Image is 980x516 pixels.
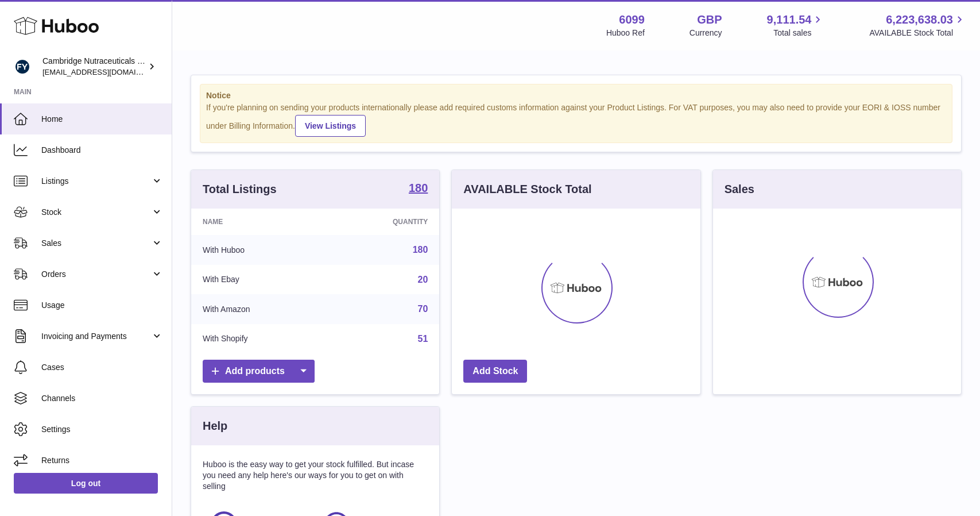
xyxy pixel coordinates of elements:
strong: 6099 [619,12,645,28]
span: Orders [41,269,151,280]
a: 20 [418,275,428,284]
h3: AVAILABLE Stock Total [463,182,591,197]
th: Name [191,209,327,235]
a: 9,111.54 Total sales [767,12,825,38]
h3: Help [203,418,227,434]
span: Total sales [773,28,824,38]
a: Log out [14,473,158,494]
strong: GBP [697,12,722,28]
a: View Listings [295,115,366,137]
span: Home [41,114,163,125]
td: With Ebay [191,265,327,295]
span: 6,223,638.03 [886,12,953,28]
div: If you're planning on sending your products internationally please add required customs informati... [206,102,946,137]
span: Settings [41,424,163,435]
span: [EMAIL_ADDRESS][DOMAIN_NAME] [42,67,169,76]
strong: Notice [206,90,946,101]
img: huboo@camnutra.com [14,58,31,75]
td: With Amazon [191,294,327,324]
td: With Shopify [191,324,327,354]
a: Add products [203,360,315,383]
span: Stock [41,207,151,218]
span: Dashboard [41,145,163,156]
a: Add Stock [463,360,527,383]
div: Huboo Ref [606,28,645,38]
a: 6,223,638.03 AVAILABLE Stock Total [869,12,966,38]
a: 180 [409,182,428,196]
td: With Huboo [191,235,327,265]
span: AVAILABLE Stock Total [869,28,966,38]
h3: Sales [725,182,754,197]
th: Quantity [327,209,440,235]
span: Cases [41,362,163,373]
strong: 180 [409,182,428,194]
span: Returns [41,455,163,466]
a: 51 [418,334,428,344]
a: 70 [418,304,428,314]
span: Sales [41,238,151,249]
span: Listings [41,176,151,187]
span: 9,111.54 [767,12,812,28]
h3: Total Listings [203,182,277,197]
span: Usage [41,300,163,311]
span: Channels [41,393,163,404]
p: Huboo is the easy way to get your stock fulfilled. But incase you need any help here's our ways f... [203,459,428,492]
a: 180 [413,245,428,255]
div: Cambridge Nutraceuticals Ltd [42,56,146,78]
div: Currency [690,28,722,38]
span: Invoicing and Payments [41,331,151,342]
